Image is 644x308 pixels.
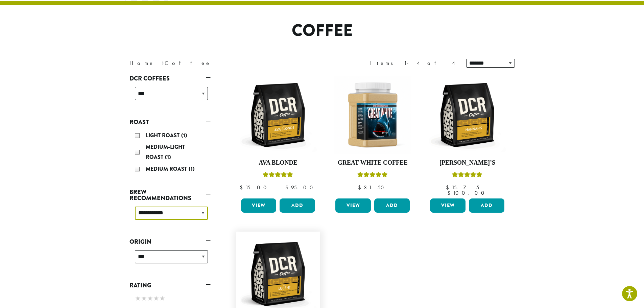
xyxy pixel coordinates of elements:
[446,184,479,191] bdi: 15.75
[358,184,387,191] bdi: 31.50
[334,76,411,154] img: Great_White_Ground_Espresso_2.png
[146,143,185,161] span: Medium-Light Roast
[129,247,211,271] div: Origin
[334,159,411,167] h4: Great White Coffee
[146,132,181,139] span: Light Roast
[129,60,154,67] a: Home
[446,184,452,191] span: $
[129,236,211,247] a: Origin
[280,198,315,213] button: Add
[374,198,410,213] button: Add
[239,159,317,167] h4: Ava Blonde
[357,171,388,181] div: Rated 5.00 out of 5
[162,57,164,67] span: ›
[469,198,504,213] button: Add
[129,84,211,108] div: DCR Coffees
[428,76,506,196] a: [PERSON_NAME]’sRated 5.00 out of 5
[430,198,466,213] a: View
[428,159,506,167] h4: [PERSON_NAME]’s
[129,128,211,178] div: Roast
[285,184,316,191] bdi: 95.00
[239,76,317,154] img: DCR-12oz-Ava-Blonde-Stock-scaled.png
[146,165,189,173] span: Medium Roast
[141,293,147,303] span: ★
[486,184,488,191] span: –
[285,184,291,191] span: $
[241,198,277,213] a: View
[447,189,487,196] bdi: 100.00
[129,204,211,228] div: Brew Recommendations
[452,171,482,181] div: Rated 5.00 out of 5
[129,291,211,307] div: Rating
[153,293,159,303] span: ★
[240,184,270,191] bdi: 15.00
[335,198,371,213] a: View
[428,76,506,154] img: DCR-12oz-Hannahs-Stock-scaled.png
[129,73,211,84] a: DCR Coffees
[159,293,165,303] span: ★
[129,116,211,128] a: Roast
[240,184,245,191] span: $
[334,76,411,196] a: Great White CoffeeRated 5.00 out of 5 $31.50
[129,280,211,291] a: Rating
[165,153,171,161] span: (1)
[124,21,520,41] h1: Coffee
[181,132,187,139] span: (1)
[129,59,312,67] nav: Breadcrumb
[129,186,211,204] a: Brew Recommendations
[276,184,279,191] span: –
[358,184,364,191] span: $
[263,171,293,181] div: Rated 5.00 out of 5
[189,165,195,173] span: (1)
[135,293,141,303] span: ★
[369,59,456,67] div: Items 1-4 of 4
[447,189,453,196] span: $
[239,76,317,196] a: Ava BlondeRated 5.00 out of 5
[147,293,153,303] span: ★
